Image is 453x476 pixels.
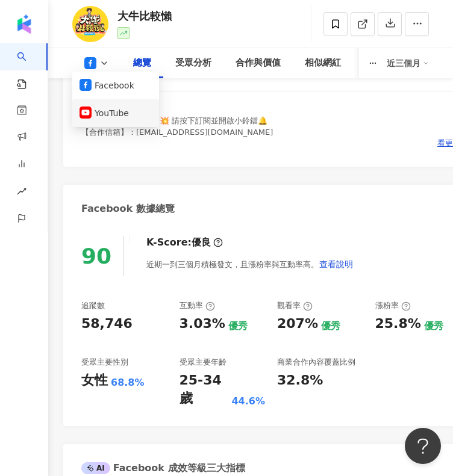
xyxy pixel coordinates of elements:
[228,320,248,333] div: 優秀
[80,77,152,94] button: Facebook
[375,315,421,333] div: 25.8%
[81,462,110,474] div: AI
[117,8,172,23] div: 大牛比較懶
[146,236,223,249] div: K-Score :
[236,56,281,70] div: 合作與價值
[319,259,353,269] span: 查看說明
[175,56,211,70] div: 受眾分析
[81,202,175,215] div: Facebook 數據總覽
[387,54,429,73] div: 近三個月
[319,252,354,276] button: 查看說明
[17,179,27,206] span: rise
[277,357,355,368] div: 商業合作內容覆蓋比例
[81,357,128,368] div: 受眾主要性別
[72,6,108,42] img: KOL Avatar
[180,315,225,333] div: 3.03%
[133,56,151,70] div: 總覽
[375,300,411,311] div: 漲粉率
[231,395,265,408] div: 44.6%
[277,371,323,390] div: 32.8%
[424,320,443,333] div: 優秀
[81,371,108,390] div: 女性
[405,428,441,464] iframe: Help Scout Beacon - Open
[81,244,111,268] div: 90
[81,462,245,475] div: Facebook 成效等級三大指標
[146,252,354,276] div: 近期一到三個月積極發文，且漲粉率與互動率高。
[81,315,133,333] div: 58,746
[81,116,273,136] span: 每週五即時更新不錯過💥 請按下訂閱並開啟小鈴鐺🔔 【合作信箱】：[EMAIL_ADDRESS][DOMAIN_NAME]
[277,300,313,311] div: 觀看率
[111,376,145,389] div: 68.8%
[80,105,152,122] button: YouTube
[81,300,105,311] div: 追蹤數
[17,43,41,90] a: search
[180,300,215,311] div: 互動率
[180,371,229,409] div: 25-34 歲
[305,56,341,70] div: 相似網紅
[321,320,340,333] div: 優秀
[14,14,34,34] img: logo icon
[277,315,318,333] div: 207%
[180,357,226,368] div: 受眾主要年齡
[192,236,211,249] div: 優良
